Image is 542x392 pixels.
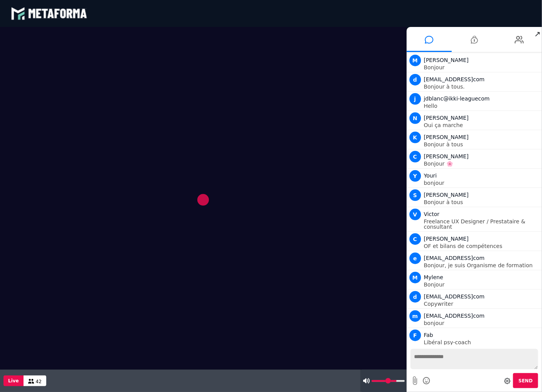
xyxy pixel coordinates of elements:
span: K [409,132,421,143]
span: [EMAIL_ADDRESS]com [424,255,485,261]
p: OF et bilans de compétences [424,243,540,249]
span: d [409,291,421,303]
span: Fab [424,332,433,338]
span: e [409,253,421,264]
p: Libéral psy-coach [424,340,540,345]
span: F [409,330,421,341]
p: Bonjour à tous [424,199,540,205]
span: M [409,272,421,283]
span: N [409,112,421,124]
span: V [409,209,421,220]
p: Bonjour [424,282,540,287]
p: Freelance UX Designer / Prestataire & consultant [424,219,540,230]
p: Bonjour, je suis Organisme de formation [424,263,540,268]
span: [PERSON_NAME] [424,134,469,140]
p: Bonjour [424,65,540,70]
span: [PERSON_NAME] [424,57,469,63]
span: S [409,189,421,201]
p: Oui ça marche [424,122,540,128]
span: C [409,233,421,245]
span: m [409,310,421,322]
span: [EMAIL_ADDRESS]com [424,293,485,300]
span: d [409,74,421,85]
span: [EMAIL_ADDRESS]com [424,313,485,319]
span: [PERSON_NAME] [424,153,469,159]
span: 42 [36,379,42,384]
p: Hello [424,103,540,109]
span: j [409,93,421,105]
button: Send [513,373,538,388]
p: Bonjour à tous [424,142,540,147]
span: jdblanc@ikki-leaguecom [424,95,490,102]
span: Youri [424,173,437,179]
span: C [409,151,421,162]
span: M [409,55,421,66]
span: Victor [424,211,440,217]
span: [PERSON_NAME] [424,115,469,121]
p: bonjour [424,320,540,326]
span: ↗ [533,27,542,41]
span: Mylene [424,274,443,280]
span: [PERSON_NAME] [424,192,469,198]
span: Send [518,378,533,384]
span: Y [409,170,421,182]
span: [PERSON_NAME] [424,236,469,242]
span: [EMAIL_ADDRESS]com [424,76,485,82]
p: Bonjour 🌸 [424,161,540,166]
p: Copywriter [424,301,540,307]
p: Bonjour à tous. [424,84,540,89]
p: bonjour [424,180,540,186]
button: Live [3,375,24,386]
